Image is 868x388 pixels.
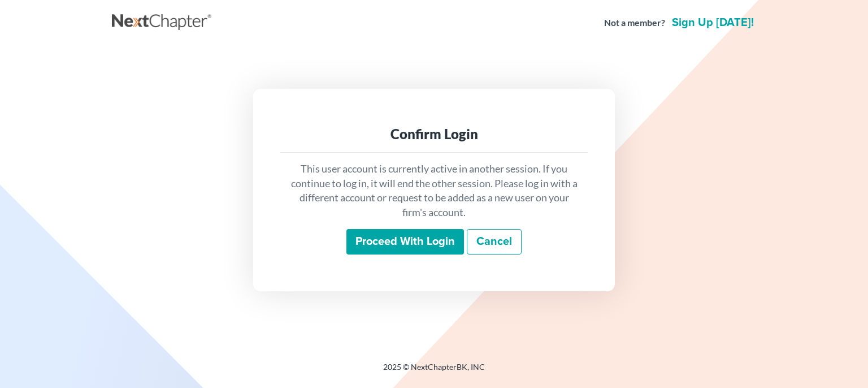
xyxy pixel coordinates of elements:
p: This user account is currently active in another session. If you continue to log in, it will end ... [289,162,579,220]
div: 2025 © NextChapterBK, INC [112,361,756,382]
a: Sign up [DATE]! [670,17,756,28]
a: Cancel [467,229,522,255]
div: Confirm Login [289,125,579,143]
strong: Not a member? [604,16,665,29]
input: Proceed with login [346,229,464,255]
